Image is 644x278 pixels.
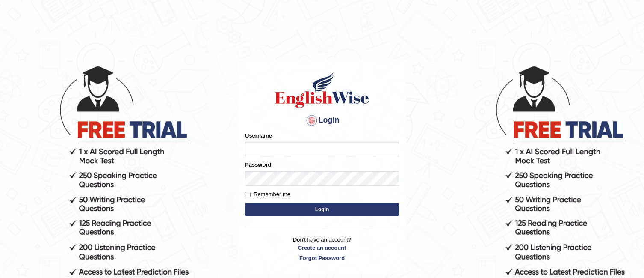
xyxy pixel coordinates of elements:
[245,244,399,252] a: Create an account
[245,190,290,199] label: Remember me
[245,236,399,262] p: Don't have an account?
[245,114,399,127] h4: Login
[245,132,272,140] label: Username
[245,161,271,169] label: Password
[245,192,251,197] input: Remember me
[273,71,371,109] img: Logo of English Wise sign in for intelligent practice with AI
[245,254,399,262] a: Forgot Password
[245,203,399,216] button: Login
